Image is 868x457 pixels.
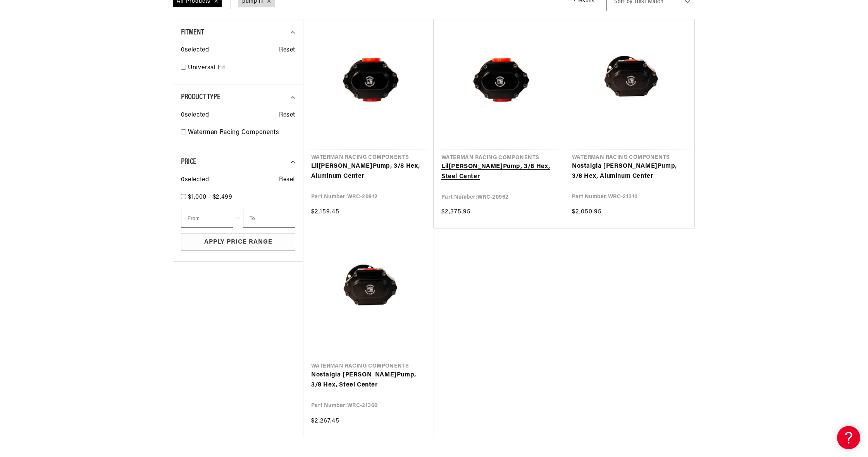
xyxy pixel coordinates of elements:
span: 0 selected [181,45,209,55]
input: From [181,209,233,228]
span: Product Type [181,93,220,101]
span: Reset [279,45,295,55]
input: To [243,209,295,228]
a: Lil[PERSON_NAME]Pump, 3/8 Hex, Steel Center [441,162,556,182]
span: — [235,213,241,223]
button: Apply Price Range [181,234,295,251]
span: Price [181,158,196,166]
span: Fitment [181,29,204,36]
span: Reset [279,110,295,120]
a: Lil[PERSON_NAME]Pump, 3/8 Hex, Aluminum Center [311,161,426,181]
span: 0 selected [181,110,209,120]
span: $1,000 - $2,499 [188,194,232,200]
a: Nostalgia [PERSON_NAME]Pump, 3/8 Hex, Steel Center [311,370,426,390]
a: Universal Fit [188,63,295,73]
a: Nostalgia [PERSON_NAME]Pump, 3/8 Hex, Aluminum Center [572,161,687,181]
a: Waterman Racing Components [188,128,295,138]
span: Reset [279,175,295,185]
span: 0 selected [181,175,209,185]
